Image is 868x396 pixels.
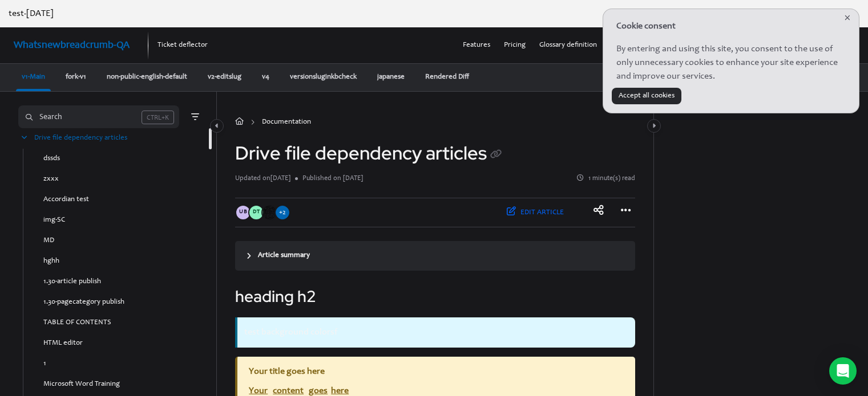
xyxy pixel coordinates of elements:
span: Rendered Diff [425,74,469,81]
a: MD [43,235,54,247]
a: TABLE OF CONTENTS [43,317,111,329]
div: Open Intercom Messenger [829,357,857,385]
button: Cookie consent accept [612,88,681,104]
button: Cookie consent close [838,11,857,27]
a: dssds [43,153,60,165]
span: fork-v1 [66,74,86,81]
a: img-SC [43,215,65,226]
span: Features [463,42,490,49]
li: Published on [DATE] [295,173,363,184]
a: Your [249,386,268,395]
button: Filter [188,110,202,124]
a: Accordian test [43,194,89,206]
span: v1-Main [22,74,45,81]
a: Home [235,117,244,128]
p: test background colorsf [244,324,628,341]
a: 1.30-pagecategory publish [43,297,124,308]
app-profile-image: uB [236,206,250,219]
a: hghh [43,256,59,267]
a: 1.30-article publish [43,276,101,288]
a: goes [309,386,328,395]
a: zxxx [43,174,59,185]
a: Drive file dependency articles [34,133,127,144]
button: Article more options [617,203,635,221]
button: +2 [276,206,289,219]
div: arrow [18,133,30,144]
span: Glossary definition [539,42,597,49]
app-profile-image: dT [249,206,263,219]
span: dT [253,208,260,217]
span: Ticket deflector [158,42,208,49]
a: here [331,386,349,395]
h2: heading h2 [235,284,635,308]
span: v4 [262,74,269,81]
p: By entering and using this site, you consent to the use of only unnecessary cookies to enhance yo... [616,42,846,83]
span: versionsluginkbcheck [290,74,357,81]
a: 1 [43,358,46,370]
div: Search [39,111,62,124]
button: Copy link of Drive file dependency articles [487,146,505,164]
span: Pricing [504,42,526,49]
button: Category toggle [210,119,224,133]
button: Category toggle [647,119,661,133]
button: Article social sharing [590,203,608,221]
span: japanese [377,74,405,81]
p: test-[DATE] [9,7,859,21]
li: Updated on [DATE] [235,173,295,184]
button: Edit article [499,203,571,223]
button: Article summary [235,241,635,271]
li: 1 minute(s) read [577,173,635,184]
strong: Cookie consent [616,22,676,31]
button: Search [18,105,179,128]
a: Project logo [14,38,130,53]
span: Documentation [262,117,311,128]
p: Your title goes here [249,364,623,380]
div: CTRL+K [142,111,174,124]
span: Article summary [258,250,310,262]
a: Microsoft Word Training [43,379,120,390]
span: Whatsnewbreadcrumb-QA [14,40,130,51]
span: v2-editslug [208,74,241,81]
a: content [273,386,304,395]
span: non-public-english-default [107,74,187,81]
span: uB [239,208,248,217]
h1: Drive file dependency articles [235,142,505,164]
a: HTML editor [43,338,83,349]
img: Shree checkd'souza Gayathri szép [263,206,276,219]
